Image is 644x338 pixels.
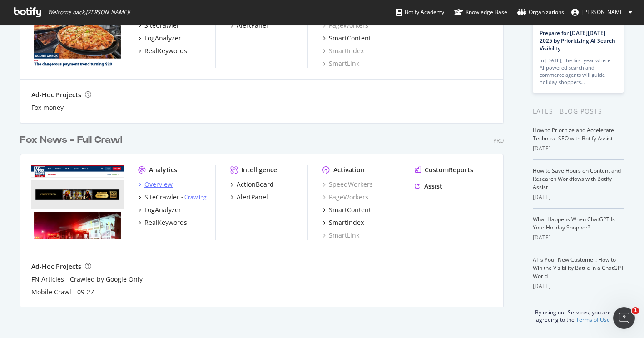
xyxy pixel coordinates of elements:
div: [DATE] [533,144,624,153]
a: How to Prioritize and Accelerate Technical SEO with Botify Assist [533,126,614,142]
div: ActionBoard [237,180,274,189]
a: Fox money [31,103,64,112]
div: By using our Services, you are agreeing to the [521,304,624,323]
div: [DATE] [533,193,624,201]
a: LogAnalyzer [138,205,181,214]
a: Mobile Crawl - 09-27 [31,288,94,297]
div: LogAnalyzer [144,34,181,43]
div: [DATE] [533,234,624,242]
div: Ad-Hoc Projects [31,262,81,271]
a: PageWorkers [322,193,368,202]
a: RealKeywords [138,218,187,227]
a: Terms of Use [576,316,610,323]
div: Assist [424,182,442,191]
div: SiteCrawler [144,193,179,202]
a: SmartLink [322,59,359,68]
a: Prepare for [DATE][DATE] 2025 by Prioritizing AI Search Visibility [540,29,615,52]
iframe: Intercom live chat [613,307,635,329]
a: SmartLink [322,231,359,240]
div: SiteCrawler [144,21,179,30]
div: Activation [333,165,365,174]
a: SmartContent [322,205,371,214]
a: SiteCrawler- Crawling [138,193,207,202]
a: AlertPanel [230,193,268,202]
div: Overview [144,180,173,189]
div: RealKeywords [144,46,187,55]
a: PageWorkers [322,21,368,30]
a: Assist [415,182,442,191]
div: Knowledge Base [454,8,507,17]
div: In [DATE], the first year where AI-powered search and commerce agents will guide holiday shoppers… [540,57,617,86]
div: Intelligence [241,165,277,174]
div: [DATE] [533,282,624,290]
a: SmartIndex [322,218,364,227]
div: Pro [493,137,504,144]
a: ActionBoard [230,180,274,189]
img: www.foxnews.com [31,165,124,239]
a: Overview [138,180,173,189]
a: RealKeywords [138,46,187,55]
div: SmartContent [329,205,371,214]
span: 1 [632,307,639,314]
a: SiteCrawler [138,21,179,30]
div: Botify Academy [396,8,444,17]
span: Abbey Spisz [582,8,625,16]
div: AlertPanel [237,21,268,30]
a: CustomReports [415,165,473,174]
a: LogAnalyzer [138,34,181,43]
div: RealKeywords [144,218,187,227]
div: - [181,193,207,201]
a: AlertPanel [230,21,268,30]
span: Welcome back, [PERSON_NAME] ! [48,9,130,16]
a: Crawling [184,193,207,201]
div: AlertPanel [237,193,268,202]
div: LogAnalyzer [144,205,181,214]
div: Ad-Hoc Projects [31,90,81,99]
a: Fox News - Full Crawl [20,134,126,147]
div: CustomReports [425,165,473,174]
a: SmartIndex [322,46,364,55]
a: SpeedWorkers [322,180,373,189]
a: SmartContent [322,34,371,43]
div: Analytics [149,165,177,174]
div: Organizations [517,8,564,17]
a: FN Articles - Crawled by Google Only [31,275,143,284]
a: AI Is Your New Customer: How to Win the Visibility Battle in a ChatGPT World [533,256,624,280]
a: What Happens When ChatGPT Is Your Holiday Shopper? [533,215,615,231]
button: [PERSON_NAME] [564,5,639,20]
div: SmartIndex [329,218,364,227]
a: How to Save Hours on Content and Research Workflows with Botify Assist [533,167,621,191]
div: Latest Blog Posts [533,106,624,116]
div: SmartContent [329,34,371,43]
div: Fox News - Full Crawl [20,134,122,147]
